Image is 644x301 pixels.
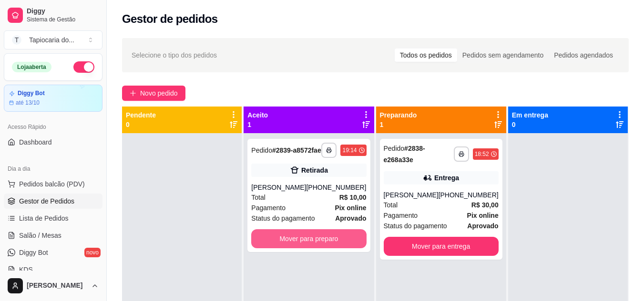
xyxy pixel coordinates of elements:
[434,173,459,183] div: Entrega
[27,16,99,23] span: Sistema de Gestão
[122,11,218,27] h2: Gestor de pedidos
[384,210,418,221] span: Pagamento
[18,90,45,97] article: Diggy Bot
[16,99,40,107] article: até 13/10
[4,135,102,150] a: Dashboard
[122,86,185,101] button: Novo pedido
[395,49,457,62] div: Todos os pedidos
[4,194,102,209] a: Gestor de Pedidos
[475,150,489,158] div: 18:52
[384,190,439,200] div: [PERSON_NAME]
[4,211,102,226] a: Lista de Pedidos
[29,35,74,45] div: Tapiocaria do ...
[19,137,52,147] span: Dashboard
[126,110,156,120] p: Pendente
[467,212,499,219] strong: Pix online
[380,120,417,129] p: 1
[4,274,102,297] button: [PERSON_NAME]
[19,196,74,206] span: Gestor de Pedidos
[251,192,266,203] span: Total
[4,4,102,27] a: DiggySistema de Gestão
[439,190,499,200] div: [PHONE_NUMBER]
[512,120,548,129] p: 0
[130,90,136,97] span: plus
[384,145,405,152] span: Pedido
[335,204,366,212] strong: Pix online
[549,49,618,62] div: Pedidos agendados
[132,50,217,60] span: Selecione o tipo dos pedidos
[251,146,272,154] span: Pedido
[247,110,268,120] p: Aceito
[247,120,268,129] p: 1
[27,7,99,16] span: Diggy
[342,146,357,154] div: 19:14
[19,265,33,274] span: KDS
[4,228,102,243] a: Salão / Mesas
[457,49,549,62] div: Pedidos sem agendamento
[251,203,286,213] span: Pagamento
[126,120,156,129] p: 0
[251,183,306,192] div: [PERSON_NAME]
[512,110,548,120] p: Em entrega
[140,88,178,98] span: Novo pedido
[339,194,367,201] strong: R$ 10,00
[301,165,328,175] div: Retirada
[471,201,499,209] strong: R$ 30,00
[272,146,321,154] strong: # 2839-a8572fae
[306,183,366,192] div: [PHONE_NUMBER]
[12,35,21,45] span: T
[4,161,102,176] div: Dia a dia
[467,222,498,230] strong: aprovado
[12,62,51,72] div: Loja aberta
[4,119,102,135] div: Acesso Rápido
[251,229,366,248] button: Mover para preparo
[380,110,417,120] p: Preparando
[19,214,69,223] span: Lista de Pedidos
[384,200,398,210] span: Total
[73,61,94,73] button: Alterar Status
[19,179,85,189] span: Pedidos balcão (PDV)
[384,145,425,164] strong: # 2838-e268a33e
[4,245,102,260] a: Diggy Botnovo
[4,30,102,49] button: Select a team
[335,214,366,222] strong: aprovado
[4,262,102,277] a: KDS
[384,221,447,231] span: Status do pagamento
[4,176,102,192] button: Pedidos balcão (PDV)
[384,237,499,256] button: Mover para entrega
[4,85,102,112] a: Diggy Botaté 13/10
[19,231,61,240] span: Salão / Mesas
[19,248,48,257] span: Diggy Bot
[27,282,87,290] span: [PERSON_NAME]
[251,213,315,223] span: Status do pagamento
